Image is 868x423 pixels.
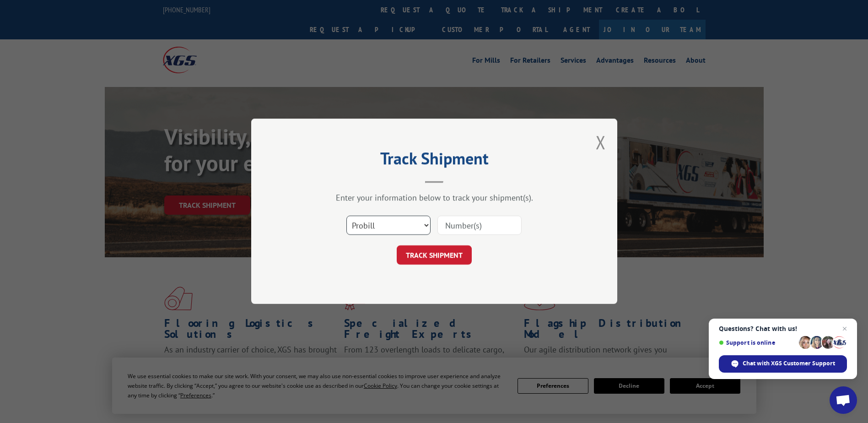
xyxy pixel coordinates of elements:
[437,216,522,235] input: Number(s)
[830,386,857,414] div: Open chat
[719,355,847,373] div: Chat with XGS Customer Support
[297,152,571,169] h2: Track Shipment
[397,246,472,265] button: TRACK SHIPMENT
[719,339,796,346] span: Support is online
[297,193,571,203] div: Enter your information below to track your shipment(s).
[743,359,835,368] span: Chat with XGS Customer Support
[596,130,606,154] button: Close modal
[839,323,850,334] span: Close chat
[719,325,847,332] span: Questions? Chat with us!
